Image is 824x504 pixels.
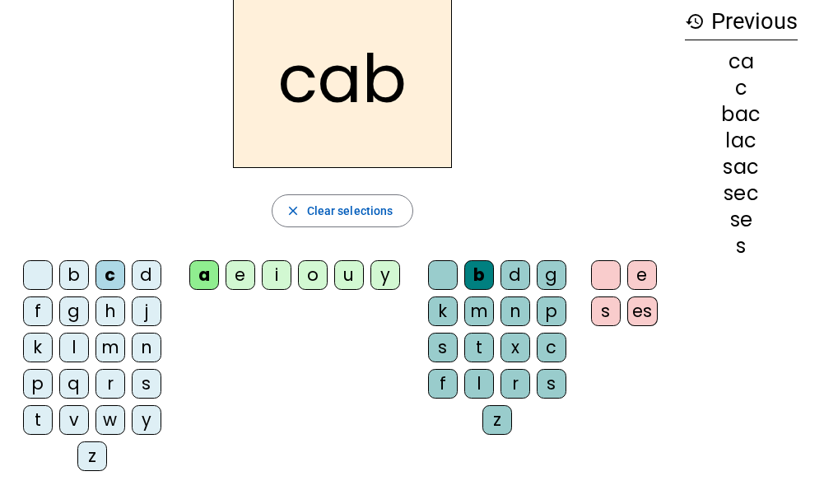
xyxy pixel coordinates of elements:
div: y [370,260,400,290]
div: k [23,333,53,362]
span: Clear selections [307,201,393,221]
div: bac [685,105,798,124]
div: s [591,296,621,326]
div: r [500,369,530,399]
div: es [627,296,658,326]
div: s [428,333,458,362]
div: sac [685,157,798,177]
div: r [95,369,125,399]
div: g [537,260,566,290]
div: l [59,333,89,362]
div: z [77,441,107,471]
div: a [189,260,219,290]
div: w [95,405,125,435]
h3: Previous [685,3,798,40]
mat-icon: history [685,12,705,31]
div: h [95,296,125,326]
div: o [298,260,328,290]
div: z [482,405,512,435]
div: p [23,369,53,399]
div: f [23,296,53,326]
div: ca [685,52,798,72]
div: g [59,296,89,326]
div: c [95,260,125,290]
div: l [464,369,494,399]
div: j [132,296,161,326]
div: n [132,333,161,362]
div: d [132,260,161,290]
div: k [428,296,458,326]
div: b [464,260,494,290]
div: e [627,260,657,290]
div: p [537,296,566,326]
div: v [59,405,89,435]
div: y [132,405,161,435]
div: t [23,405,53,435]
div: s [685,236,798,256]
div: se [685,210,798,230]
div: c [537,333,566,362]
div: d [500,260,530,290]
div: lac [685,131,798,151]
div: sec [685,184,798,203]
div: m [464,296,494,326]
div: s [537,369,566,399]
div: f [428,369,458,399]
div: u [334,260,364,290]
div: m [95,333,125,362]
div: c [685,78,798,98]
div: b [59,260,89,290]
div: q [59,369,89,399]
mat-icon: close [286,203,300,218]
div: x [500,333,530,362]
div: e [226,260,255,290]
div: n [500,296,530,326]
button: Clear selections [272,194,414,227]
div: s [132,369,161,399]
div: t [464,333,494,362]
div: i [262,260,291,290]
